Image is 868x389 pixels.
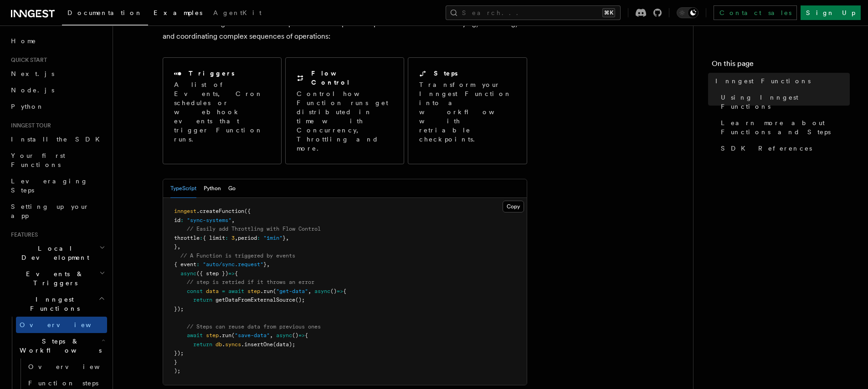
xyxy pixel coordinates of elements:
[247,288,260,294] span: step
[11,36,36,45] span: Home
[208,3,267,25] a: AgentKit
[276,288,308,294] span: "get-data"
[717,140,850,157] a: SDK References
[7,131,107,147] a: Install the SDK
[11,177,88,194] span: Leveraging Steps
[228,288,244,294] span: await
[337,288,343,294] span: =>
[7,295,98,313] span: Inngest Functions
[7,82,107,98] a: Node.js
[717,89,850,115] a: Using Inngest Functions
[286,235,289,241] span: ,
[273,288,276,294] span: (
[200,235,203,241] span: :
[174,306,184,312] span: });
[216,341,222,348] span: db
[330,288,337,294] span: ()
[7,240,107,266] button: Local Development
[28,379,98,387] span: Function steps
[187,332,203,338] span: await
[7,66,107,82] a: Next.js
[7,291,107,317] button: Inngest Functions
[193,341,212,348] span: return
[187,279,314,285] span: // step is retried if it throws an error
[187,323,321,330] span: // Steps can reuse data from previous ones
[189,69,235,78] h2: Triggers
[235,332,270,338] span: "save-data"
[7,269,99,288] span: Events & Triggers
[174,359,177,365] span: }
[16,333,107,359] button: Steps & Workflows
[219,332,231,338] span: .run
[174,350,184,356] span: });
[721,144,812,153] span: SDK References
[7,244,99,262] span: Local Development
[7,231,38,238] span: Features
[311,69,393,87] h2: Flow Control
[717,115,850,140] a: Learn more about Functions and Steps
[25,359,107,375] a: Overview
[204,179,221,198] button: Python
[503,201,524,212] button: Copy
[446,5,621,20] button: Search...⌘K
[180,217,184,223] span: :
[174,80,270,144] p: A list of Events, Cron schedules or webhook events that trigger Function runs.
[67,9,143,16] span: Documentation
[295,297,305,303] span: ();
[174,368,180,374] span: );
[193,297,212,303] span: return
[231,217,235,223] span: ,
[721,118,850,136] span: Learn more about Functions and Steps
[292,332,298,338] span: ()
[712,73,850,89] a: Inngest Functions
[174,243,177,250] span: }
[16,317,107,333] a: Overview
[16,337,102,355] span: Steps & Workflows
[241,341,273,348] span: .insertOne
[62,3,148,25] a: Documentation
[228,179,236,198] button: Go
[235,235,238,241] span: ,
[216,297,295,303] span: getDataFromExternalSource
[11,203,89,219] span: Setting up your app
[11,152,65,168] span: Your first Functions
[187,226,321,232] span: // Easily add Throttling with Flow Control
[260,288,273,294] span: .run
[170,179,196,198] button: TypeScript
[298,332,305,338] span: =>
[174,261,196,268] span: { event
[225,341,241,348] span: syncs
[721,93,850,111] span: Using Inngest Functions
[238,235,257,241] span: period
[228,270,235,277] span: =>
[263,261,267,268] span: }
[196,270,228,277] span: ({ step })
[7,98,107,115] a: Python
[7,266,107,291] button: Events & Triggers
[276,332,292,338] span: async
[714,5,797,20] a: Contact sales
[177,243,180,250] span: ,
[231,235,235,241] span: 3
[282,235,286,241] span: }
[174,208,196,214] span: inngest
[308,288,311,294] span: ,
[7,147,107,173] a: Your first Functions
[602,8,615,17] kbd: ⌘K
[11,103,44,110] span: Python
[235,270,238,277] span: {
[28,363,122,370] span: Overview
[257,235,260,241] span: :
[270,332,273,338] span: ,
[285,57,404,164] a: Flow ControlControl how Function runs get distributed in time with Concurrency, Throttling and more.
[180,270,196,277] span: async
[343,288,346,294] span: {
[206,332,219,338] span: step
[154,9,202,16] span: Examples
[267,261,270,268] span: ,
[222,288,225,294] span: =
[180,253,295,259] span: // A Function is triggered by events
[174,235,200,241] span: throttle
[231,332,235,338] span: (
[196,208,244,214] span: .createFunction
